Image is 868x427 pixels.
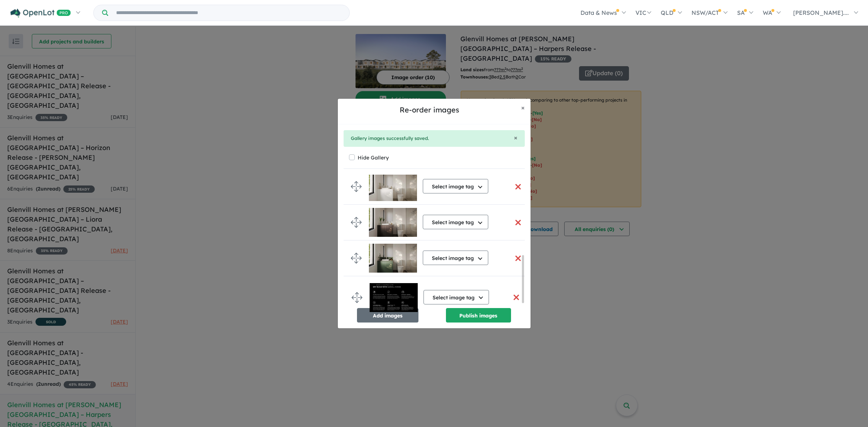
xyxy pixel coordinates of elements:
[446,308,511,323] button: Publish images
[351,134,518,142] div: Gallery images successfully saved.
[357,308,418,323] button: Add images
[514,133,518,142] span: ×
[423,215,488,229] button: Select image tag
[521,103,525,112] span: ×
[793,9,849,16] span: [PERSON_NAME]....
[351,181,362,192] img: drag.svg
[423,179,488,193] button: Select image tag
[423,251,488,265] button: Select image tag
[110,5,348,21] input: Try estate name, suburb, builder or developer
[369,208,417,237] img: Glenvill%20Homes%20at%20Rosenthal%20Estate%20---%20Harpers%20Release%20-%20Sunbury___1760056869_0...
[369,172,417,201] img: Glenvill%20Homes%20at%20Rosenthal%20Estate%20---%20Harpers%20Release%20-%20Sunbury___1760056869.jpg
[351,217,362,228] img: drag.svg
[514,134,518,141] button: Close
[344,104,515,115] h5: Re-order images
[369,244,417,273] img: Glenvill%20Homes%20at%20Rosenthal%20Estate%20---%20Harpers%20Release%20-%20Sunbury___1760056870.jpg
[358,153,389,163] label: Hide Gallery
[10,9,71,18] img: Openlot PRO Logo White
[351,253,362,264] img: drag.svg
